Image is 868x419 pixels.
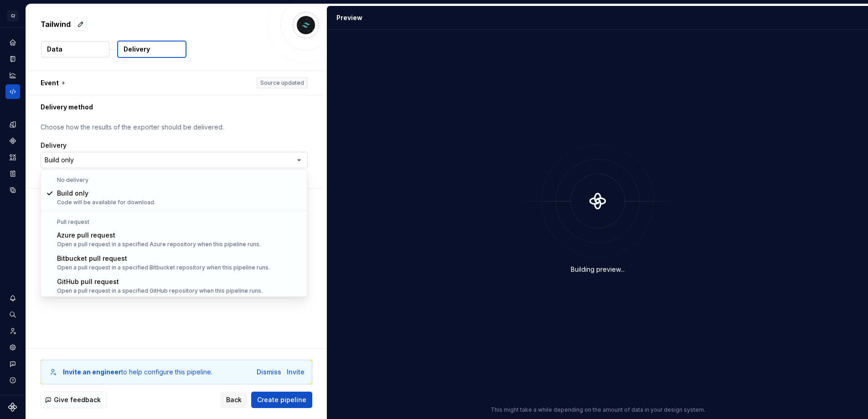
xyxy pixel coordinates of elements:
[57,254,127,262] span: Bitbucket pull request
[57,264,270,271] div: Open a pull request in a specified Bitbucket repository when this pipeline runs.
[57,241,261,248] div: Open a pull request in a specified Azure repository when this pipeline runs.
[57,199,155,206] div: Code will be available for download.
[57,287,263,295] div: Open a pull request in a specified GitHub repository when this pipeline runs.
[57,278,119,285] span: GitHub pull request
[42,176,305,184] div: No delivery
[57,231,115,239] span: Azure pull request
[57,189,88,197] span: Build only
[42,218,305,226] div: Pull request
